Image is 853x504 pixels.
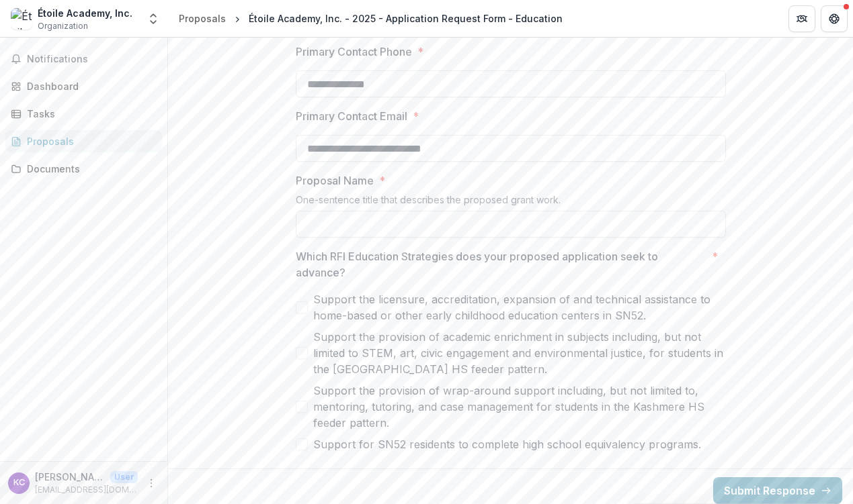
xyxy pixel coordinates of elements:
span: Notifications [27,54,157,65]
div: Proposals [179,11,226,26]
button: Open entity switcher [144,5,163,32]
p: Primary Contact Email [296,108,407,124]
img: Étoile Academy, Inc. [11,8,32,30]
button: Partners [788,5,815,32]
p: Which RFI Education Strategies does your proposed application seek to advance? [296,248,706,281]
span: Organization [38,20,88,32]
div: Étoile Academy, Inc. - 2025 - Application Request Form - Education [249,11,563,26]
a: Documents [5,158,162,180]
div: Étoile Academy, Inc. [38,6,132,20]
span: Support the provision of wrap-around support including, but not limited to, mentoring, tutoring, ... [313,383,726,431]
span: Support the licensure, accreditation, expansion of and technical assistance to home-based or othe... [313,291,726,323]
a: Proposals [173,9,231,28]
span: Support the provision of academic enrichment in subjects including, but not limited to STEM, art,... [313,329,726,377]
div: One-sentence title that describes the proposed grant work. [296,194,726,211]
button: Submit Response [713,477,842,504]
button: Get Help [821,5,848,32]
span: Support for SN52 residents to complete high school equivalency programs. [313,436,701,452]
a: Tasks [5,103,162,125]
p: Proposal Name [296,172,374,189]
div: Kayleigh Colombero [13,478,25,487]
button: Notifications [5,48,162,70]
a: Proposals [5,130,162,152]
a: Dashboard [5,75,162,97]
p: Primary Contact Phone [296,44,412,60]
nav: breadcrumb [173,9,568,28]
div: Tasks [27,107,151,121]
p: User [110,471,138,483]
button: More [143,475,159,491]
div: Dashboard [27,79,151,93]
div: Proposals [27,134,151,148]
p: [EMAIL_ADDRESS][DOMAIN_NAME] [35,484,138,496]
p: [PERSON_NAME] [35,470,105,484]
div: Documents [27,162,151,176]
